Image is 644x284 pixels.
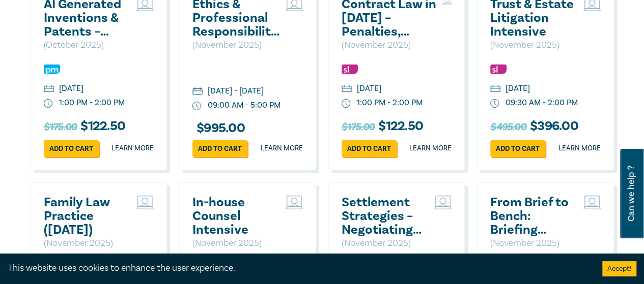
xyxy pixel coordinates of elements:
img: watch [44,99,53,108]
div: [DATE] [357,83,381,94]
div: [DATE] - [DATE] [208,85,264,97]
div: 09:30 AM - 2:00 PM [506,97,578,109]
div: 09:00 AM - 5:00 PM [208,100,281,111]
h3: $ 122.50 [44,119,125,135]
img: Live Stream [583,196,601,209]
div: [DATE] [506,83,530,94]
p: ( November 2025 ) [490,39,578,52]
img: Live Stream [434,196,452,209]
span: $175.00 [44,119,77,135]
button: Accept cookies [602,261,636,276]
a: Add to cart [342,140,397,157]
p: ( November 2025 ) [44,237,132,250]
img: Live Stream [136,196,154,209]
div: 1:00 PM - 2:00 PM [59,97,125,109]
a: Add to cart [490,140,545,157]
h3: $ 122.50 [342,119,423,135]
p: ( October 2025 ) [44,39,132,52]
h3: $ 995.00 [192,121,245,135]
a: Learn more [409,143,452,153]
p: ( November 2025 ) [192,237,281,250]
a: Learn more [558,143,601,153]
img: calendar [192,87,203,97]
a: Add to cart [192,140,247,157]
img: Live Stream [286,196,303,209]
p: ( November 2025 ) [342,237,430,250]
a: Settlement Strategies – Negotiating and Advising on Offers of Settlement [342,196,430,237]
a: Add to cart [44,140,99,157]
h3: $ 396.00 [490,119,578,135]
a: From Brief to Bench: Briefing Counsel for Success [490,196,578,237]
p: ( November 2025 ) [192,39,281,52]
a: Learn more [261,143,303,153]
p: ( November 2025 ) [342,39,437,52]
p: ( November 2025 ) [490,237,578,250]
img: calendar [342,85,352,94]
span: $175.00 [342,119,375,135]
div: 1:00 PM - 2:00 PM [357,97,423,109]
img: watch [192,102,202,111]
a: Family Law Practice ([DATE]) [44,196,132,237]
img: Substantive Law [342,65,358,74]
span: Can we help ? [626,155,636,232]
span: $495.00 [490,119,526,135]
div: [DATE] [59,83,83,94]
div: This website uses cookies to enhance the user experience. [8,262,587,275]
img: Practice Management & Business Skills [44,65,60,74]
img: watch [490,99,499,108]
a: In-house Counsel Intensive [192,196,281,237]
img: watch [342,99,351,108]
img: calendar [490,85,500,94]
a: Learn more [111,143,154,153]
img: calendar [44,85,54,94]
img: Substantive Law [490,65,507,74]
